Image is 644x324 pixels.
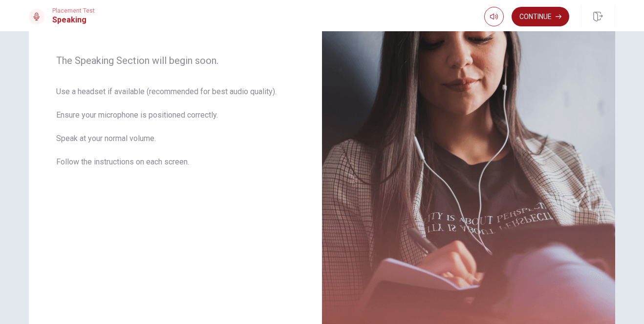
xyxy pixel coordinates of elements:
span: Placement Test [52,7,95,14]
button: Continue [512,7,569,26]
h1: Speaking [52,14,95,26]
span: Use a headset if available (recommended for best audio quality). Ensure your microphone is positi... [56,86,295,180]
span: The Speaking Section will begin soon. [56,55,295,66]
